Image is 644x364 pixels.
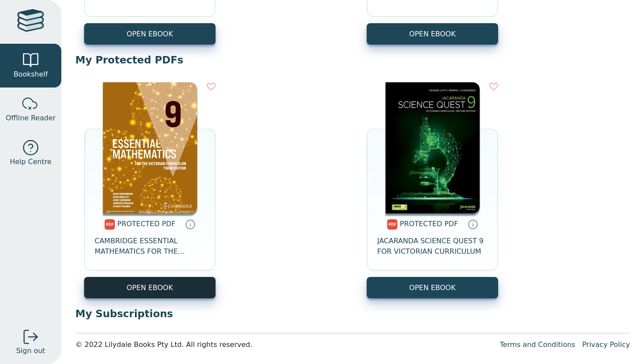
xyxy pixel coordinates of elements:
button: OPEN EBOOK [84,23,216,45]
img: pdf.svg [387,219,398,230]
span: CAMBRIDGE ESSENTIAL MATHEMATICS FOR THE VICTORIAN CURRICULUM YEAR 9 3E [95,236,205,257]
p: My Protected PDFs [75,53,630,66]
a: Terms and Conditions [500,340,575,349]
img: b673ef71-8de6-4ac1-b5e1-0d307aac8e6f.jpg [103,82,197,213]
span: Sign out [16,346,45,356]
a: Protected PDFs cannot be printed, copied or shared. They can be accessed online through Education... [185,219,195,229]
a: OPEN EBOOK [84,277,216,298]
span: Offline Reader [6,113,56,123]
button: OPEN EBOOK [367,23,498,45]
span: Bookshelf [14,69,48,80]
a: OPEN EBOOK [367,277,498,298]
span: Help Centre [10,157,51,167]
img: pdf.svg [104,219,115,230]
span: JACARANDA SCIENCE QUEST 9 FOR VICTORIAN CURRICULUM [377,236,488,257]
p: My Subscriptions [75,307,630,320]
a: Privacy Policy [582,340,630,349]
a: Protected PDFs cannot be printed, copied or shared. They can be accessed online through Education... [467,219,478,229]
span: PROTECTED PDF [400,220,458,228]
div: © 2022 Lilydale Books Pty Ltd. All rights reserved. [75,339,493,350]
span: PROTECTED PDF [117,220,176,228]
img: 4d3ee6f9-c5d0-470b-adb9-4851ebf32eae.jpg [386,82,480,213]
